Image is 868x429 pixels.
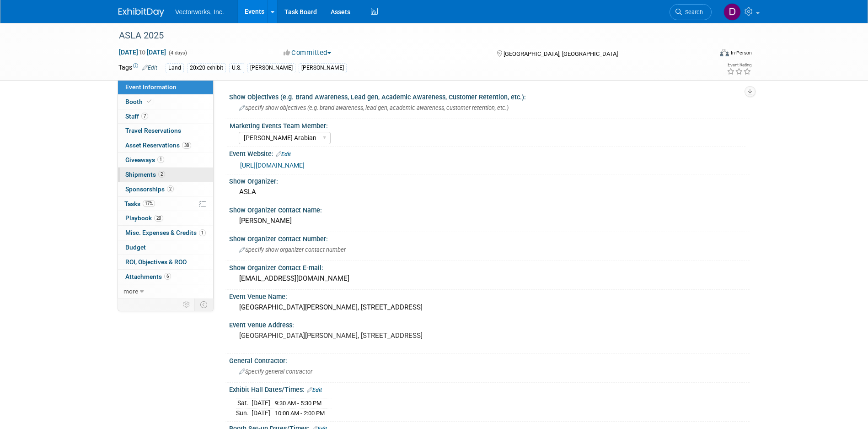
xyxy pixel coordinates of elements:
[229,290,750,301] div: Event Venue Name:
[118,95,213,109] a: Booth
[229,383,750,395] div: Exhibit Hall Dates/Times:
[252,398,270,408] td: [DATE]
[118,63,157,73] td: Tags
[158,171,165,178] span: 2
[125,98,153,105] span: Booth
[670,4,712,20] a: Search
[118,211,213,225] a: Playbook20
[118,124,213,138] a: Travel Reservations
[154,215,163,222] span: 20
[118,226,213,240] a: Misc. Expenses & Credits1
[236,408,252,418] td: Sun.
[682,9,703,16] span: Search
[199,229,206,236] span: 1
[723,3,741,21] img: Don Hall
[236,185,743,199] div: ASLA
[118,80,213,94] a: Event Information
[195,299,214,310] td: Toggle Event Tabs
[247,63,295,73] div: [PERSON_NAME]
[229,147,750,159] div: Event Website:
[720,49,729,56] img: Format-Inperson.png
[118,138,213,152] a: Asset Reservations38
[229,174,750,186] div: Show Organizer:
[504,50,618,57] span: [GEOGRAPHIC_DATA], [GEOGRAPHIC_DATA]
[125,171,165,178] span: Shipments
[252,408,270,418] td: [DATE]
[229,203,750,215] div: Show Organizer Contact Name:
[168,50,187,56] span: (4 days)
[182,142,191,149] span: 38
[125,113,148,120] span: Staff
[118,168,213,182] a: Shipments2
[118,8,164,17] img: ExhibitDay
[118,270,213,284] a: Attachments6
[125,258,187,266] span: ROI, Objectives & ROO
[239,368,312,375] span: Specify general contractor
[229,354,750,365] div: General Contractor:
[125,83,177,91] span: Event Information
[118,109,213,124] a: Staff7
[125,141,191,149] span: Asset Reservations
[239,331,436,340] pre: [GEOGRAPHIC_DATA][PERSON_NAME], [STREET_ADDRESS]
[229,63,244,73] div: U.S.
[143,200,155,207] span: 17%
[275,400,321,407] span: 9:30 AM - 5:30 PM
[175,8,224,16] span: Vectorworks, Inc.
[727,63,751,67] div: Event Rating
[141,113,148,119] span: 7
[118,153,213,167] a: Giveaways1
[229,232,750,244] div: Show Organizer Contact Number:
[236,214,743,228] div: [PERSON_NAME]
[167,185,174,192] span: 2
[280,48,335,58] button: Committed
[239,104,509,111] span: Specify show objectives (e.g. brand awareness, lead gen, academic awareness, customer retention, ...
[179,299,195,310] td: Personalize Event Tab Strip
[229,90,750,102] div: Show Objectives (e.g. Brand Awareness, Lead gen, Academic Awareness, Customer Retention, etc.):
[116,27,698,44] div: ASLA 2025
[164,273,171,280] span: 6
[229,261,750,272] div: Show Organizer Contact E-mail:
[125,229,206,236] span: Misc. Expenses & Credits
[236,300,743,315] div: [GEOGRAPHIC_DATA][PERSON_NAME], [STREET_ADDRESS]
[142,65,157,71] a: Edit
[125,156,164,163] span: Giveaways
[166,63,184,73] div: Land
[230,119,745,130] div: Marketing Events Team Member:
[118,197,213,211] a: Tasks17%
[118,284,213,299] a: more
[118,255,213,269] a: ROI, Objectives & ROO
[118,240,213,255] a: Budget
[236,272,743,286] div: [EMAIL_ADDRESS][DOMAIN_NAME]
[124,200,155,207] span: Tasks
[138,49,147,56] span: to
[125,127,181,134] span: Travel Reservations
[239,246,346,253] span: Specify show organizer contact number
[229,318,750,330] div: Event Venue Address:
[730,49,752,56] div: In-Person
[187,63,226,73] div: 20x20 exhibit
[236,398,252,408] td: Sat.
[275,410,325,417] span: 10:00 AM - 2:00 PM
[299,63,347,73] div: [PERSON_NAME]
[123,288,138,295] span: more
[125,244,146,251] span: Budget
[147,99,151,104] i: Booth reservation complete
[157,156,164,163] span: 1
[118,48,166,56] span: [DATE] [DATE]
[118,182,213,196] a: Sponsorships2
[307,387,322,393] a: Edit
[276,151,291,157] a: Edit
[240,162,305,169] a: [URL][DOMAIN_NAME]
[658,48,752,61] div: Event Format
[125,273,171,280] span: Attachments
[125,185,174,193] span: Sponsorships
[125,214,163,222] span: Playbook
